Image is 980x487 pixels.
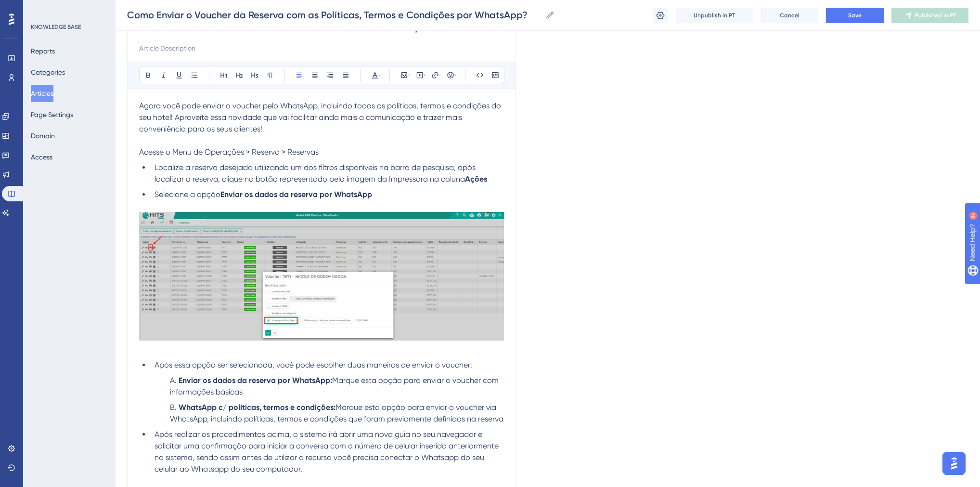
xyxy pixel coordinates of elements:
[676,8,753,23] button: Unpublish in PT
[155,163,477,184] span: Localize a reserva desejada utilizando um dos filtros disponíveis na barra de pesquisa, após loca...
[31,148,52,166] button: Access
[170,403,503,423] span: Marque esta opção para enviar o voucher via WhatsApp, incluindo políticas, termos e condições que...
[31,85,53,102] button: Articles
[31,64,65,81] button: Categories
[127,8,542,22] input: Article Name
[155,360,472,369] span: Após essa opção ser selecionada, você pode escolher duas maneiras de enviar o voucher:
[694,12,735,19] span: Unpublish in PT
[139,147,319,157] span: Acesse o Menu de Operações > Reserva > Reservas
[220,190,372,199] strong: Enviar os dados da reserva por WhatsApp
[465,174,487,184] strong: Ações
[155,430,501,474] span: Após realizar os procedimentos acima, o sistema irá abrir uma nova guia no seu navegador e solici...
[940,449,968,478] iframe: UserGuiding AI Assistant Launcher
[31,42,55,60] button: Reports
[826,8,884,23] button: Save
[139,101,503,133] span: Agora você pode enviar o voucher pelo WhatsApp, incluindo todas as políticas, termos e condições ...
[31,106,73,123] button: Page Settings
[761,8,818,23] button: Cancel
[23,2,60,14] span: Need Help?
[31,23,81,31] div: KNOWLEDGE BASE
[170,376,501,396] span: Marque esta opção para enviar o voucher com informações básicas
[780,12,799,19] span: Cancel
[139,42,504,54] input: Article Description
[31,127,55,145] button: Domain
[915,12,956,19] span: Published in PT
[891,8,968,23] button: Published in PT
[179,376,332,385] strong: Enviar os dados da reserva por WhatsApp:
[179,403,335,412] strong: WhatsApp c/ políticas, termos e condições:
[65,5,71,13] div: 9+
[155,190,220,199] span: Selecione a opção
[848,12,862,19] span: Save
